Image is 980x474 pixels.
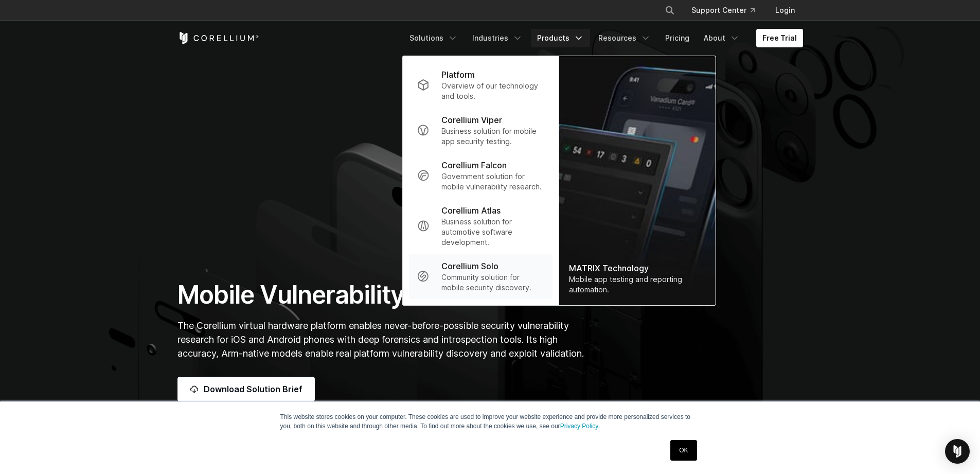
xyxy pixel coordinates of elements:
[441,126,544,147] p: Business solution for mobile app security testing.
[531,29,590,47] a: Products
[177,377,315,401] a: Download Solution Brief
[661,1,679,20] button: Search
[441,272,544,293] p: Community solution for mobile security discovery.
[767,1,803,20] a: Login
[177,32,259,44] a: Corellium Home
[441,159,507,171] p: Corellium Falcon
[559,56,715,305] a: MATRIX Technology Mobile app testing and reporting automation.
[466,29,529,47] a: Industries
[560,423,600,430] a: Privacy Policy.
[592,29,657,47] a: Resources
[652,1,803,20] div: Navigation Menu
[569,274,705,295] div: Mobile app testing and reporting automation.
[683,1,763,20] a: Support Center
[569,262,705,274] div: MATRIX Technology
[408,108,552,153] a: Corellium Viper Business solution for mobile app security testing.
[670,440,697,461] a: OK
[945,439,970,464] div: Open Intercom Messenger
[408,254,552,299] a: Corellium Solo Community solution for mobile security discovery.
[441,217,544,248] p: Business solution for automotive software development.
[408,198,552,254] a: Corellium Atlas Business solution for automotive software development.
[441,204,501,217] p: Corellium Atlas
[559,56,715,305] img: Matrix_WebNav_1x
[441,81,544,101] p: Overview of our technology and tools.
[280,412,700,431] p: This website stores cookies on your computer. These cookies are used to improve your website expe...
[408,62,552,108] a: Platform Overview of our technology and tools.
[441,171,544,192] p: Government solution for mobile vulnerability research.
[177,320,584,359] span: The Corellium virtual hardware platform enables never-before-possible security vulnerability rese...
[177,279,587,310] h1: Mobile Vulnerability Research
[204,383,302,395] span: Download Solution Brief
[441,68,475,81] p: Platform
[698,29,746,47] a: About
[441,114,502,126] p: Corellium Viper
[408,153,552,198] a: Corellium Falcon Government solution for mobile vulnerability research.
[441,260,498,272] p: Corellium Solo
[403,29,803,47] div: Navigation Menu
[756,29,803,47] a: Free Trial
[403,29,464,47] a: Solutions
[659,29,696,47] a: Pricing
